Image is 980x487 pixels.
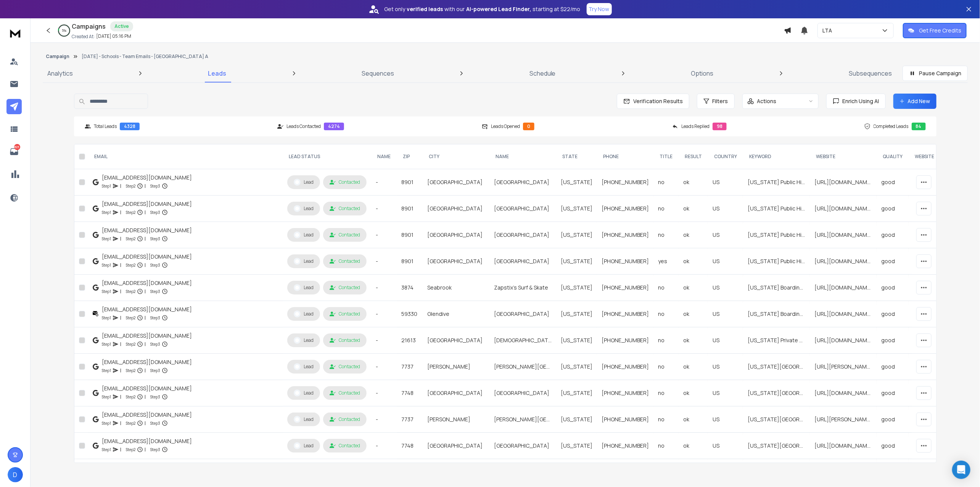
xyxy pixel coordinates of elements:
[912,123,926,130] div: 84
[597,248,653,275] td: [PHONE_NUMBER]
[145,419,146,427] p: |
[810,144,877,169] th: Website
[120,446,121,453] p: |
[708,275,743,301] td: US
[556,406,597,433] td: [US_STATE]
[743,169,810,196] td: [US_STATE] Public High Schools [PERSON_NAME]
[286,123,321,129] p: Leads Contacted
[145,340,146,348] p: |
[489,222,556,248] td: [GEOGRAPHIC_DATA]
[357,64,399,83] a: Sequences
[397,144,423,169] th: Zip
[385,5,581,13] p: Get only with our starting at $22/mo
[653,169,679,196] td: no
[330,285,360,291] div: Contacted
[877,380,909,406] td: good
[330,364,360,370] div: Contacted
[145,288,146,295] p: |
[681,123,710,129] p: Leads Replied
[810,248,877,275] td: [URL][DOMAIN_NAME]
[653,144,679,169] th: title
[371,459,397,485] td: -
[597,169,653,196] td: [PHONE_NUMBER]
[294,258,314,265] div: Lead
[102,314,111,322] p: Step 1
[397,433,423,459] td: 7748
[597,406,653,433] td: [PHONE_NUMBER]
[743,301,810,327] td: [US_STATE] Boarding Schools [GEOGRAPHIC_DATA]
[919,27,961,34] p: Get Free Credits
[371,248,397,275] td: -
[371,327,397,354] td: -
[810,301,877,327] td: [URL][DOMAIN_NAME]
[679,144,708,169] th: result
[597,380,653,406] td: [PHONE_NUMBER]
[909,144,975,169] th: website
[810,222,877,248] td: [URL][DOMAIN_NAME]
[294,179,314,186] div: Lead
[102,279,192,287] div: [EMAIL_ADDRESS][DOMAIN_NAME]
[43,64,77,83] a: Analytics
[150,419,160,427] p: Step 3
[145,314,146,322] p: |
[423,222,489,248] td: [GEOGRAPHIC_DATA]
[679,248,708,275] td: ok
[630,97,683,105] span: Verification Results
[330,205,360,212] div: Contacted
[102,367,111,374] p: Step 1
[597,354,653,380] td: [PHONE_NUMBER]
[371,196,397,222] td: -
[423,196,489,222] td: [GEOGRAPHIC_DATA]
[126,446,135,453] p: Step 2
[126,393,135,401] p: Step 2
[597,222,653,248] td: [PHONE_NUMBER]
[489,301,556,327] td: [GEOGRAPHIC_DATA]
[110,21,133,31] div: Active
[294,231,314,238] div: Lead
[523,123,534,130] div: 0
[371,433,397,459] td: -
[62,28,66,33] p: 5 %
[743,433,810,459] td: [US_STATE][GEOGRAPHIC_DATA] [GEOGRAPHIC_DATA]
[556,301,597,327] td: [US_STATE]
[877,327,909,354] td: good
[397,301,423,327] td: 59330
[489,248,556,275] td: [GEOGRAPHIC_DATA]
[489,380,556,406] td: [GEOGRAPHIC_DATA]
[72,34,95,40] p: Created At:
[423,275,489,301] td: Seabrook
[467,5,531,13] strong: AI-powered Lead Finder,
[491,123,520,129] p: Leads Opened
[489,433,556,459] td: [GEOGRAPHIC_DATA]
[126,419,135,427] p: Step 2
[208,69,227,78] p: Leads
[653,248,679,275] td: yes
[294,311,314,317] div: Lead
[708,327,743,354] td: US
[489,354,556,380] td: [PERSON_NAME][GEOGRAPHIC_DATA]
[46,53,69,60] button: Campaign
[145,367,146,374] p: |
[708,144,743,169] th: Country
[102,235,111,243] p: Step 1
[556,169,597,196] td: [US_STATE]
[556,144,597,169] th: State
[597,144,653,169] th: Phone
[126,182,135,190] p: Step 2
[145,446,146,453] p: |
[423,248,489,275] td: [GEOGRAPHIC_DATA]
[397,169,423,196] td: 8901
[294,337,314,344] div: Lead
[371,354,397,380] td: -
[679,196,708,222] td: ok
[102,332,192,340] div: [EMAIL_ADDRESS][DOMAIN_NAME]
[556,275,597,301] td: [US_STATE]
[909,327,975,354] td: [URL][DOMAIN_NAME]
[283,144,371,169] th: LEAD STATUS
[423,406,489,433] td: [PERSON_NAME]
[14,144,20,150] p: 823
[330,258,360,264] div: Contacted
[397,354,423,380] td: 7737
[844,64,896,83] a: Subsequences
[679,406,708,433] td: ok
